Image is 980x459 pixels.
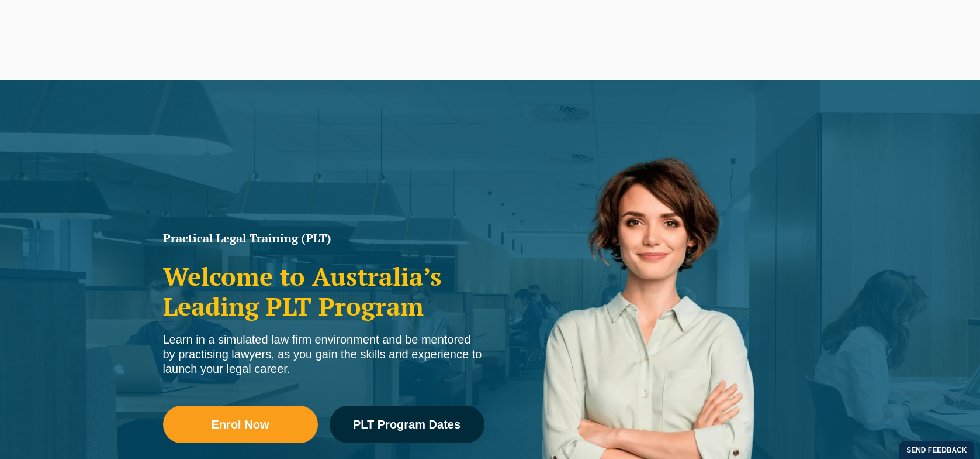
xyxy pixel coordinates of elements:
div: Learn in a simulated law firm environment and be mentored by practising lawyers, as you gain the ... [163,333,484,376]
a: PLT Program Dates [330,406,484,443]
h1: Practical Legal Training (PLT) [163,232,484,244]
span: PLT Program Dates [353,419,460,430]
h2: Welcome to Australia’s Leading PLT Program [163,262,484,321]
span: Enrol Now [212,419,269,430]
a: Enrol Now [163,406,318,443]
